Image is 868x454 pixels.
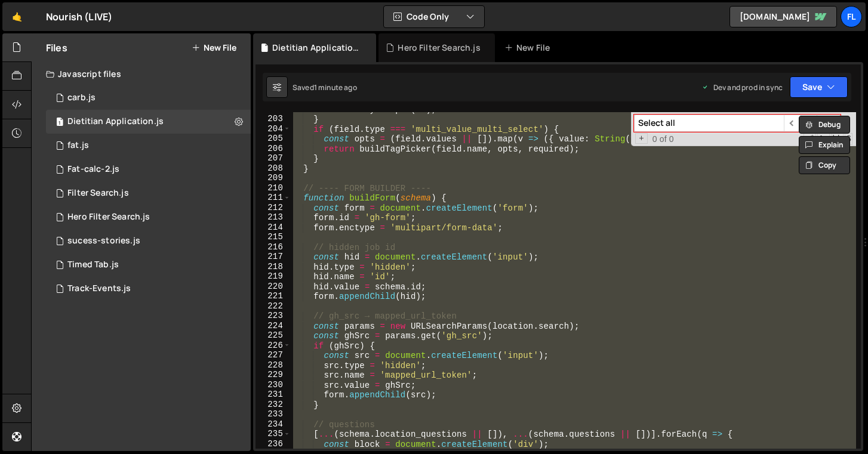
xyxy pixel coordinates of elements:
div: 230 [256,380,291,390]
div: 218 [256,262,291,272]
div: 227 [256,350,291,360]
div: 208 [256,163,291,174]
div: 7002/36051.js [46,277,251,301]
div: 224 [256,321,291,331]
div: Hero Filter Search.js [67,212,150,223]
div: 205 [256,134,291,144]
a: Fl [841,6,862,27]
div: Javascript files [32,62,251,86]
input: Search for [634,115,784,132]
div: 219 [256,271,291,282]
button: Explain [799,136,850,154]
div: 223 [256,311,291,321]
div: 203 [256,114,291,124]
div: 220 [256,282,291,292]
div: 210 [256,183,291,193]
div: Filter Search.js [67,188,129,199]
div: 228 [256,360,291,370]
div: 214 [256,223,291,233]
div: sucess-stories.js [67,236,140,246]
div: New File [504,42,555,54]
div: Dev and prod in sync [701,82,783,92]
button: Debug [799,116,850,134]
div: fat.js [67,140,89,151]
div: carb.js [67,92,96,103]
div: 7002/15615.js [46,134,251,157]
div: 206 [256,144,291,154]
a: 🤙 [2,2,32,31]
div: Dietitian Application.js [272,42,362,54]
div: Dietitian Application.js [67,116,164,127]
div: 7002/13525.js [46,181,251,205]
div: 7002/25847.js [46,253,251,277]
button: Save [790,76,848,98]
div: 213 [256,212,291,223]
span: Toggle Replace mode [635,133,648,144]
h2: Files [46,41,67,54]
div: Saved [293,82,357,92]
div: 236 [256,439,291,449]
div: 226 [256,341,291,351]
div: 229 [256,370,291,380]
div: Nourish (LIVE) [46,10,112,24]
div: 7002/24097.js [46,229,251,253]
div: 7002/15634.js [46,157,251,181]
span: 0 of 0 [648,134,679,144]
div: 204 [256,124,291,134]
button: New File [192,43,236,52]
a: [DOMAIN_NAME] [730,6,837,27]
div: 211 [256,193,291,203]
div: 1 minute ago [314,82,357,92]
div: 235 [256,429,291,439]
div: 231 [256,390,291,400]
div: 215 [256,232,291,242]
div: 234 [256,419,291,430]
div: 233 [256,409,291,419]
div: 217 [256,252,291,262]
div: 221 [256,291,291,301]
div: 207 [256,153,291,163]
div: 222 [256,301,291,311]
button: Copy [799,156,850,174]
div: 212 [256,203,291,213]
div: 7002/15633.js [46,86,251,110]
div: Fat-calc-2.js [67,164,119,175]
div: 7002/44314.js [46,205,251,229]
span: ​ [784,115,801,132]
div: 216 [256,242,291,252]
div: 209 [256,173,291,183]
div: Track-Events.js [67,283,131,294]
div: Hero Filter Search.js [398,42,480,54]
div: 225 [256,331,291,341]
div: Timed Tab.js [67,260,119,270]
span: 1 [56,118,63,128]
div: 232 [256,400,291,410]
div: 7002/45930.js [46,110,251,134]
button: Code Only [384,6,484,27]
